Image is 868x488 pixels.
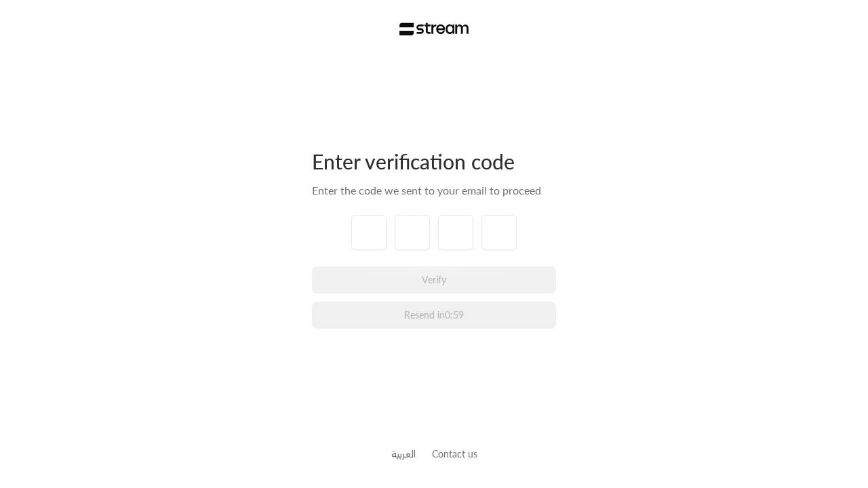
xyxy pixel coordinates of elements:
img: Stream Logo [399,22,469,36]
div: Enter verification code [312,148,556,174]
div: Enter the code we sent to your email to proceed [312,182,556,199]
button: Contact us [432,447,477,461]
a: العربية [391,441,416,466]
a: Contact us [432,448,477,460]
